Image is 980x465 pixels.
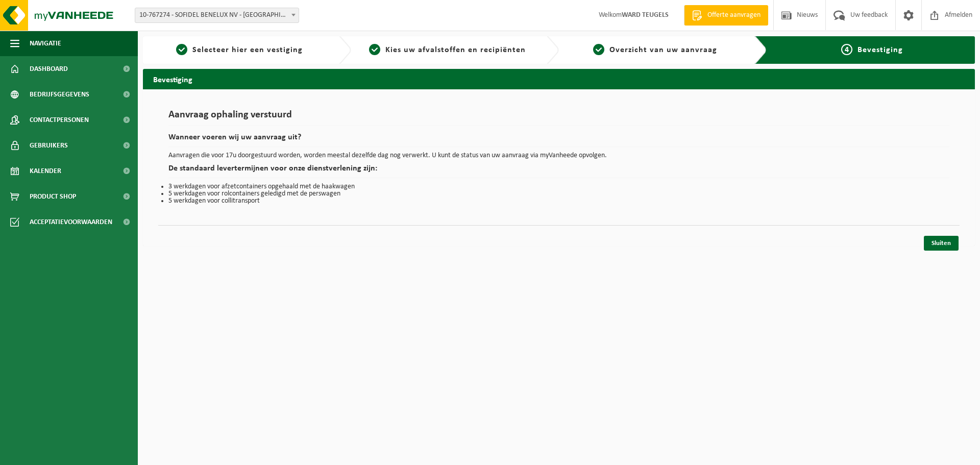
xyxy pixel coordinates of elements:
[30,184,76,209] span: Product Shop
[564,44,747,56] a: 3Overzicht van uw aanvraag
[356,44,539,56] a: 2Kies uw afvalstoffen en recipiënten
[176,44,187,55] span: 1
[30,56,68,82] span: Dashboard
[168,133,949,147] h2: Wanneer voeren wij uw aanvraag uit?
[168,152,949,159] p: Aanvragen die voor 17u doorgestuurd worden, worden meestal dezelfde dag nog verwerkt. U kunt de s...
[609,46,717,54] span: Overzicht van uw aanvraag
[135,8,299,22] span: 10-767274 - SOFIDEL BENELUX NV - DUFFEL
[705,10,763,20] span: Offerte aanvragen
[857,46,903,54] span: Bevestiging
[135,8,299,23] span: 10-767274 - SOFIDEL BENELUX NV - DUFFEL
[593,44,604,55] span: 3
[168,110,949,126] h1: Aanvraag ophaling verstuurd
[622,11,669,19] strong: WARD TEUGELS
[30,31,61,56] span: Navigatie
[168,164,949,178] h2: De standaard levertermijnen voor onze dienstverlening zijn:
[148,44,331,56] a: 1Selecteer hier een vestiging
[192,46,303,54] span: Selecteer hier een vestiging
[30,158,61,184] span: Kalender
[143,69,975,89] h2: Bevestiging
[168,183,949,190] li: 3 werkdagen voor afzetcontainers opgehaald met de haakwagen
[168,190,949,198] li: 5 werkdagen voor rolcontainers geledigd met de perswagen
[30,82,89,107] span: Bedrijfsgegevens
[30,209,112,235] span: Acceptatievoorwaarden
[385,46,526,54] span: Kies uw afvalstoffen en recipiënten
[841,44,852,55] span: 4
[684,5,768,26] a: Offerte aanvragen
[30,107,89,133] span: Contactpersonen
[30,133,68,158] span: Gebruikers
[924,236,959,251] a: Sluiten
[168,198,949,205] li: 5 werkdagen voor collitransport
[369,44,380,55] span: 2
